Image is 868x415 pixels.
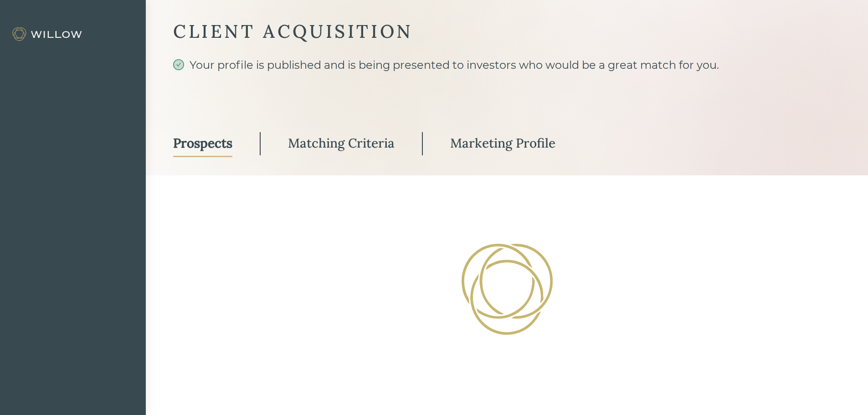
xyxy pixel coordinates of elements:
[173,135,232,151] div: Prospects
[173,130,232,157] a: Prospects
[288,130,395,157] a: Matching Criteria
[450,135,555,151] div: Marketing Profile
[173,20,841,43] div: CLIENT ACQUISITION
[173,57,841,106] div: Your profile is published and is being presented to investors who would be a great match for you.
[460,243,553,336] img: Loading!
[450,130,555,157] a: Marketing Profile
[11,27,84,41] img: Willow
[173,59,184,70] span: check-circle
[288,135,395,151] div: Matching Criteria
